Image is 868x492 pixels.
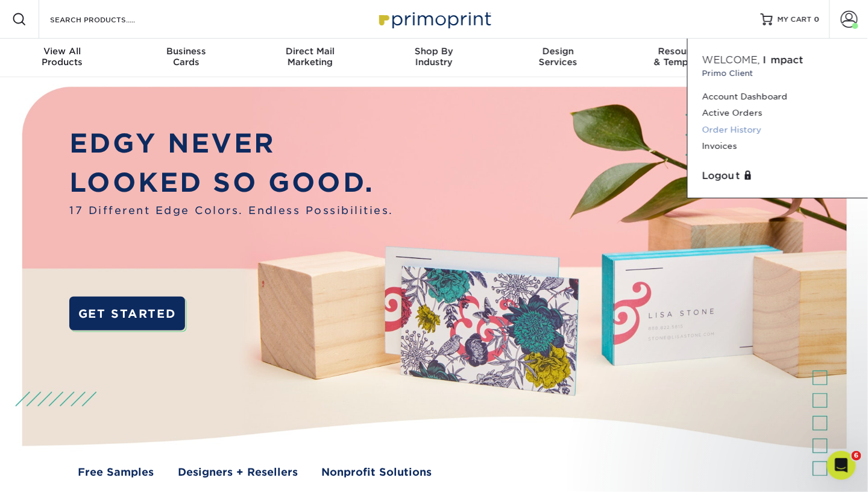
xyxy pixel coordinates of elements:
[702,122,854,138] a: Order History
[702,54,760,66] span: Welcome,
[69,163,394,203] p: LOOKED SO GOOD.
[620,46,744,57] span: Resources
[322,464,432,480] a: Nonprofit Solutions
[124,39,248,77] a: BusinessCards
[496,46,620,57] span: Design
[852,451,861,461] span: 6
[702,105,854,121] a: Active Orders
[702,89,854,105] a: Account Dashboard
[763,54,804,66] span: Impact
[49,12,166,27] input: SEARCH PRODUCTS.....
[372,39,496,77] a: Shop ByIndustry
[702,68,854,79] small: Primo Client
[496,46,620,68] div: Services
[620,39,744,77] a: Resources& Templates
[814,15,820,24] span: 0
[248,46,372,68] div: Marketing
[248,39,372,77] a: Direct MailMarketing
[78,464,154,480] a: Free Samples
[69,203,394,218] span: 17 Different Edge Colors. Endless Possibilities.
[248,46,372,57] span: Direct Mail
[124,46,248,57] span: Business
[374,6,494,32] img: Primoprint
[496,39,620,77] a: DesignServices
[372,46,496,57] span: Shop By
[778,14,812,25] span: MY CART
[124,46,248,68] div: Cards
[372,46,496,68] div: Industry
[69,297,184,331] a: GET STARTED
[827,451,856,480] iframe: Intercom live chat
[620,46,744,68] div: & Templates
[702,138,854,154] a: Invoices
[178,464,298,480] a: Designers + Resellers
[702,169,854,183] a: Logout
[69,124,394,163] p: EDGY NEVER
